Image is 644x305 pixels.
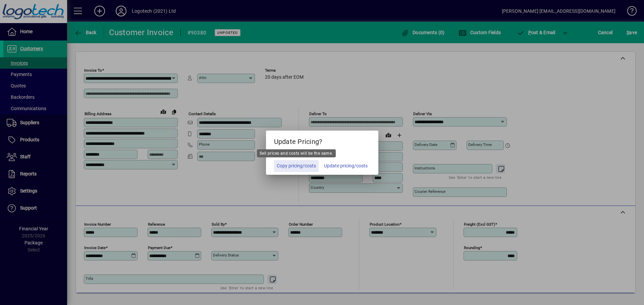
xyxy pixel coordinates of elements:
button: Copy pricing/costs [274,160,319,172]
button: Update pricing/costs [321,160,370,172]
span: Copy pricing/costs [277,162,316,169]
h5: Update Pricing? [266,131,378,150]
div: Sell prices and costs will be the same. [257,149,336,157]
span: Update pricing/costs [324,162,368,169]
